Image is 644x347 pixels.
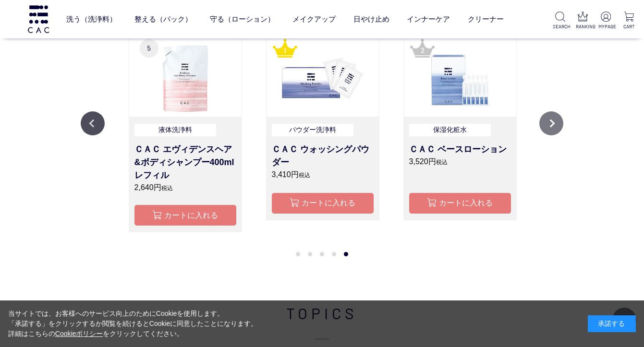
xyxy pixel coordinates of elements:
[539,111,563,135] button: Next
[267,33,379,116] img: ＣＡＣウォッシングパウダー
[409,193,511,214] button: カートに入れる
[621,23,636,30] p: CART
[129,33,242,116] img: エヴィデンスヘアボディシャンプー
[404,33,516,116] img: ＣＡＣ ベースローション
[553,12,568,30] a: SEARCH
[134,6,192,32] a: 整える（パック）
[320,252,324,256] button: 3 of 2
[598,23,613,30] p: MYPAGE
[210,6,275,32] a: 守る（ローション）
[81,111,105,135] button: Previous
[409,124,491,137] p: 保湿化粧水
[134,143,236,182] h3: ＣＡＣ エヴィデンスヘア&ボディシャンプー400mlレフィル
[588,315,636,332] div: 承諾する
[296,252,300,256] button: 1 of 2
[292,6,336,32] a: メイクアップ
[332,252,336,256] button: 4 of 2
[409,143,511,156] h3: ＣＡＣ ベースローション
[66,6,117,32] a: 洗う（洗浄料）
[308,252,312,256] button: 2 of 2
[272,169,374,180] p: 3,410円
[26,5,50,33] img: logo
[409,156,511,168] p: 3,520円
[272,124,353,137] p: パウダー洗浄料
[134,182,236,193] p: 2,640円
[553,23,568,30] p: SEARCH
[272,143,374,169] h3: ＣＡＣ ウォッシングパウダー
[407,6,450,32] a: インナーケア
[161,185,173,191] span: 税込
[576,12,591,30] a: RANKING
[344,252,348,256] button: 5 of 2
[8,309,258,339] div: 当サイトでは、お客様へのサービス向上のためにCookieを使用します。 「承諾する」をクリックするか閲覧を続けるとCookieに同意したことになります。 詳細はこちらの をクリックしてください。
[576,23,591,30] p: RANKING
[134,124,236,194] a: 液体洗浄料 ＣＡＣ エヴィデンスヘア&ボディシャンプー400mlレフィル 2,640円税込
[134,124,216,137] p: 液体洗浄料
[299,172,310,179] span: 税込
[468,6,504,32] a: クリーナー
[621,12,636,30] a: CART
[409,124,511,181] a: 保湿化粧水 ＣＡＣ ベースローション 3,520円税込
[272,124,374,181] a: パウダー洗浄料 ＣＡＣ ウォッシングパウダー 3,410円税込
[436,159,448,166] span: 税込
[598,12,613,30] a: MYPAGE
[55,330,103,337] a: Cookieポリシー
[353,6,389,32] a: 日やけ止め
[272,193,374,214] button: カートに入れる
[134,205,236,226] button: カートに入れる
